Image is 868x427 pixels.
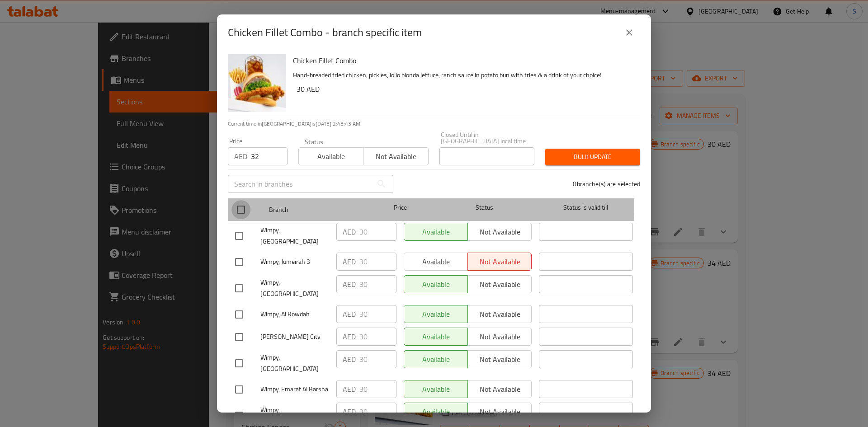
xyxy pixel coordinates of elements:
span: Available [302,150,360,163]
span: Branch [269,204,363,216]
h6: 30 AED [297,83,633,95]
input: Please enter price [359,305,396,323]
p: AED [343,354,356,365]
span: Wimpy, [PERSON_NAME] [260,404,329,427]
h2: Chicken Fillet Combo - branch specific item [228,25,422,40]
input: Please enter price [359,328,396,346]
p: AED [343,406,356,417]
p: 0 branche(s) are selected [573,179,640,188]
span: Bulk update [552,151,633,163]
span: Wimpy, [GEOGRAPHIC_DATA] [260,352,329,375]
input: Please enter price [359,350,396,368]
input: Please enter price [359,380,396,398]
input: Please enter price [359,253,396,271]
p: AED [343,309,356,319]
span: Wimpy, [GEOGRAPHIC_DATA] [260,277,329,300]
p: AED [343,226,356,237]
p: Current time in [GEOGRAPHIC_DATA] is [DATE] 2:43:43 AM [228,120,640,128]
span: Price [370,202,430,213]
span: Not available [367,150,425,163]
p: AED [343,384,356,394]
span: Wimpy, Emarat Al Barsha [260,384,329,395]
span: Status is valid till [539,202,633,213]
input: Please enter price [359,275,396,293]
p: AED [343,279,356,290]
button: Available [298,147,363,165]
span: Wimpy, Jumeirah 3 [260,256,329,267]
img: Chicken Fillet Combo [228,54,286,112]
input: Please enter price [251,147,288,165]
input: Search in branches [228,175,373,193]
p: AED [343,256,356,267]
span: Wimpy, [GEOGRAPHIC_DATA] [260,225,329,247]
p: AED [234,151,247,162]
button: Bulk update [545,149,640,165]
input: Please enter price [359,223,396,241]
span: [PERSON_NAME] City [260,331,329,343]
h6: Chicken Fillet Combo [293,54,633,67]
p: Hand-breaded fried chicken, pickles, lollo bionda lettuce, ranch sauce in potato bun with fries &... [293,70,633,81]
p: AED [343,331,356,342]
span: Status [438,202,532,213]
button: Not available [363,147,428,165]
button: close [618,22,640,43]
input: Please enter price [359,403,396,421]
span: Wimpy, Al Rowdah [260,309,329,320]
